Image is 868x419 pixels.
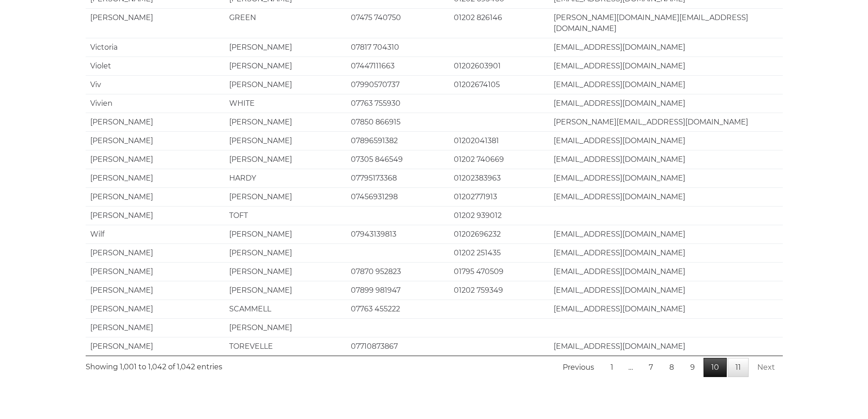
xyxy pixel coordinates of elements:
[549,75,783,94] td: [EMAIL_ADDRESS][DOMAIN_NAME]
[225,169,346,187] td: HARDY
[86,243,225,262] td: [PERSON_NAME]
[449,243,549,262] td: 01202 251435
[86,113,225,131] td: [PERSON_NAME]
[225,131,346,150] td: [PERSON_NAME]
[86,94,225,113] td: Vivien
[549,300,783,318] td: [EMAIL_ADDRESS][DOMAIN_NAME]
[549,150,783,169] td: [EMAIL_ADDRESS][DOMAIN_NAME]
[346,131,449,150] td: 07896591382
[86,262,225,281] td: [PERSON_NAME]
[225,281,346,300] td: [PERSON_NAME]
[346,225,449,243] td: 07943139813
[86,206,225,225] td: [PERSON_NAME]
[86,356,222,372] div: Showing 1,001 to 1,042 of 1,042 entries
[346,337,449,356] td: 07710873867
[449,131,549,150] td: 01202041381
[549,243,783,262] td: [EMAIL_ADDRESS][DOMAIN_NAME]
[750,358,783,377] a: Next
[225,150,346,169] td: [PERSON_NAME]
[225,300,346,318] td: SCAMMELL
[86,169,225,187] td: [PERSON_NAME]
[549,262,783,281] td: [EMAIL_ADDRESS][DOMAIN_NAME]
[728,358,749,377] a: 11
[225,225,346,243] td: [PERSON_NAME]
[449,281,549,300] td: 01202 759349
[86,38,225,57] td: Victoria
[225,94,346,113] td: WHITE
[549,8,783,38] td: [PERSON_NAME][DOMAIN_NAME][EMAIL_ADDRESS][DOMAIN_NAME]
[346,262,449,281] td: 07870 952823
[225,206,346,225] td: TOFT
[225,75,346,94] td: [PERSON_NAME]
[86,75,225,94] td: Viv
[86,318,225,337] td: [PERSON_NAME]
[86,150,225,169] td: [PERSON_NAME]
[683,358,703,377] a: 9
[346,8,449,38] td: 07475 740750
[346,300,449,318] td: 07763 455222
[86,187,225,206] td: [PERSON_NAME]
[225,8,346,38] td: GREEN
[346,187,449,206] td: 07456931298
[549,337,783,356] td: [EMAIL_ADDRESS][DOMAIN_NAME]
[346,150,449,169] td: 07305 846549
[603,358,621,377] a: 1
[449,57,549,75] td: 01202603901
[641,358,661,377] a: 7
[549,281,783,300] td: [EMAIL_ADDRESS][DOMAIN_NAME]
[555,358,602,377] a: Previous
[86,337,225,356] td: [PERSON_NAME]
[86,300,225,318] td: [PERSON_NAME]
[86,57,225,75] td: Violet
[346,169,449,187] td: 07795173368
[86,8,225,38] td: [PERSON_NAME]
[704,358,727,377] a: 10
[549,131,783,150] td: [EMAIL_ADDRESS][DOMAIN_NAME]
[549,94,783,113] td: [EMAIL_ADDRESS][DOMAIN_NAME]
[449,169,549,187] td: 01202383963
[86,131,225,150] td: [PERSON_NAME]
[549,57,783,75] td: [EMAIL_ADDRESS][DOMAIN_NAME]
[225,243,346,262] td: [PERSON_NAME]
[449,187,549,206] td: 01202771913
[449,262,549,281] td: 01795 470509
[346,94,449,113] td: 07763 755930
[549,113,783,131] td: [PERSON_NAME][EMAIL_ADDRESS][DOMAIN_NAME]
[225,337,346,356] td: TOREVELLE
[86,281,225,300] td: [PERSON_NAME]
[549,169,783,187] td: [EMAIL_ADDRESS][DOMAIN_NAME]
[225,187,346,206] td: [PERSON_NAME]
[346,57,449,75] td: 07447111663
[346,38,449,57] td: 07817 704310
[549,225,783,243] td: [EMAIL_ADDRESS][DOMAIN_NAME]
[621,363,640,372] span: …
[449,206,549,225] td: 01202 939012
[449,8,549,38] td: 01202 826146
[449,75,549,94] td: 01202674105
[346,75,449,94] td: 07990570737
[225,113,346,131] td: [PERSON_NAME]
[346,281,449,300] td: 07899 981947
[449,150,549,169] td: 01202 740669
[225,262,346,281] td: [PERSON_NAME]
[225,38,346,57] td: [PERSON_NAME]
[225,318,346,337] td: [PERSON_NAME]
[549,38,783,57] td: [EMAIL_ADDRESS][DOMAIN_NAME]
[346,113,449,131] td: 07850 866915
[449,225,549,243] td: 01202696232
[662,358,682,377] a: 8
[86,225,225,243] td: Wilf
[225,57,346,75] td: [PERSON_NAME]
[549,187,783,206] td: [EMAIL_ADDRESS][DOMAIN_NAME]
